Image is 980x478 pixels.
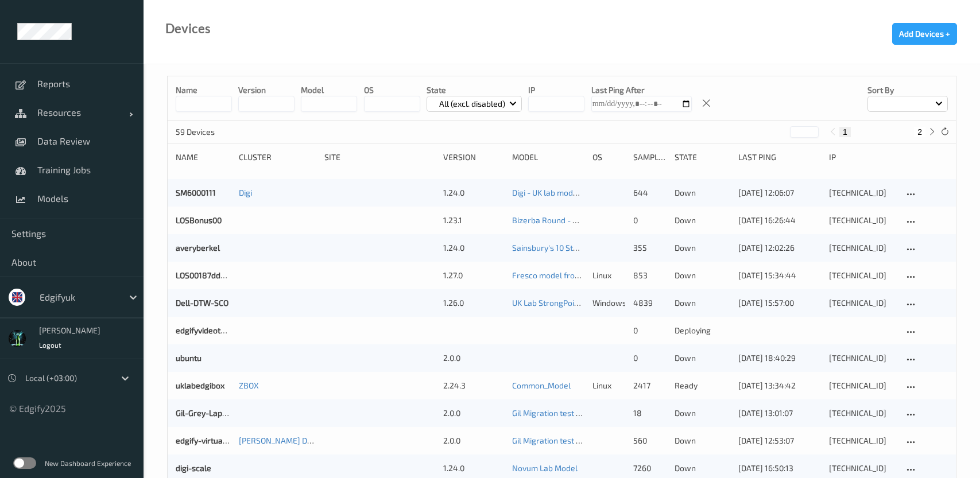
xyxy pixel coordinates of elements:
[738,463,822,474] div: [DATE] 16:50:13
[633,297,667,309] div: 4839
[592,151,626,163] div: OS
[239,380,259,390] a: ZBOX
[633,407,667,419] div: 18
[301,84,357,96] p: model
[512,408,808,418] a: Gil Migration test with guarded items - fixed config syntax [DATE] 09:05 Auto Save
[738,435,822,446] div: [DATE] 12:53:07
[738,407,822,419] div: [DATE] 13:01:07
[633,151,667,163] div: Samples
[675,242,730,254] p: down
[829,151,896,163] div: ip
[738,151,822,163] div: Last Ping
[512,188,664,197] a: Digi - UK lab model [DATE] 13:19 Auto Save
[914,127,925,137] button: 2
[176,84,232,96] p: Name
[592,297,626,309] p: windows
[238,84,295,96] p: version
[427,84,522,96] p: State
[512,243,603,252] a: Sainsbury's 10 Store Trial
[176,463,211,473] a: digi-scale
[829,270,896,281] div: [TECHNICAL_ID]
[443,380,504,391] div: 2.24.3
[239,188,252,197] a: Digi
[512,436,808,445] a: Gil Migration test with guarded items - fixed config syntax [DATE] 09:05 Auto Save
[675,407,730,419] p: down
[443,215,504,226] div: 1.23.1
[633,463,667,474] div: 7260
[443,435,504,446] div: 2.0.0
[675,352,730,364] p: down
[829,242,896,254] div: [TECHNICAL_ID]
[176,188,216,197] a: SM6000111
[443,463,504,474] div: 1.24.0
[829,352,896,364] div: [TECHNICAL_ID]
[165,23,211,34] div: Devices
[738,270,822,281] div: [DATE] 15:34:44
[675,463,730,474] p: down
[443,352,504,364] div: 2.0.0
[239,436,330,445] a: [PERSON_NAME] Devices
[176,380,224,390] a: uklabedgibox
[176,436,259,445] a: edgify-virtual-machine
[867,84,948,96] p: Sort by
[675,297,730,309] p: down
[829,297,896,309] div: [TECHNICAL_ID]
[591,84,692,96] p: Last Ping After
[675,325,730,336] p: deploying
[829,407,896,419] div: [TECHNICAL_ID]
[443,187,504,199] div: 1.24.0
[528,84,584,96] p: IP
[633,352,667,364] div: 0
[738,297,822,309] div: [DATE] 15:57:00
[829,463,896,474] div: [TECHNICAL_ID]
[829,380,896,391] div: [TECHNICAL_ID]
[675,187,730,199] p: down
[512,270,645,280] a: Fresco model from [PERSON_NAME]
[176,325,232,335] a: edgifyvideotest
[512,151,584,163] div: Model
[443,270,504,281] div: 1.27.0
[675,380,730,391] p: ready
[443,151,504,163] div: version
[829,187,896,199] div: [TECHNICAL_ID]
[738,242,822,254] div: [DATE] 12:02:26
[592,380,626,391] p: linux
[443,297,504,309] div: 1.26.0
[633,380,667,391] div: 2417
[675,435,730,446] p: down
[176,408,234,418] a: Gil-Grey-Laptop
[176,298,228,308] a: Dell-DTW-SCO
[512,215,706,225] a: Bizerba Round - UK lab model [DATE] 16:04 Auto Save
[633,435,667,446] div: 560
[324,151,435,163] div: Site
[633,270,667,281] div: 853
[675,151,730,163] div: State
[738,380,822,391] div: [DATE] 13:34:42
[738,187,822,199] div: [DATE] 12:06:07
[892,23,957,45] button: Add Devices +
[176,243,220,252] a: averyberkel
[675,215,730,226] p: down
[176,126,262,138] p: 59 Devices
[592,270,626,281] p: linux
[364,84,420,96] p: OS
[176,151,231,163] div: Name
[633,242,667,254] div: 355
[239,151,316,163] div: Cluster
[675,270,730,281] p: down
[738,215,822,226] div: [DATE] 16:26:44
[176,215,222,225] a: LOSBonus00
[512,463,578,473] a: Novum Lab Model
[633,187,667,199] div: 644
[512,298,665,308] a: UK Lab StrongPoint SCO + Ticket Switching
[829,435,896,446] div: [TECHNICAL_ID]
[512,380,571,390] a: Common_Model
[738,352,822,364] div: [DATE] 18:40:29
[633,215,667,226] div: 0
[839,127,851,137] button: 1
[435,98,509,110] p: All (excl. disabled)
[829,215,896,226] div: [TECHNICAL_ID]
[443,407,504,419] div: 2.0.0
[176,270,243,280] a: LOS00187dd9cd4b
[443,242,504,254] div: 1.24.0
